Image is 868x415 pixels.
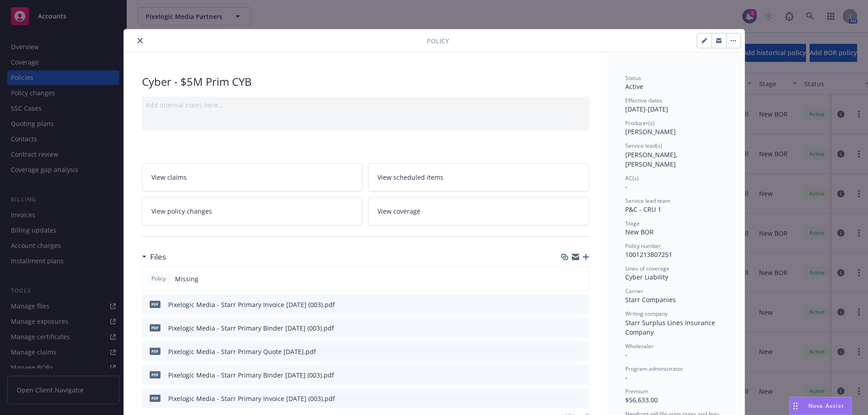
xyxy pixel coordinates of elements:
span: View scheduled items [377,173,443,182]
button: Nova Assist [789,397,852,415]
span: pdf [150,324,160,331]
span: - [625,373,627,382]
button: preview file [577,300,585,309]
span: View policy changes [151,206,212,216]
span: Effective dates [625,97,662,104]
span: Service lead team [625,197,670,205]
span: pdf [150,301,160,308]
div: Pixelogic Media - Starr Primary Binder [DATE] (003).pdf [168,370,334,380]
span: Policy [150,275,168,283]
a: View policy changes [142,197,363,225]
span: Status [625,74,641,82]
div: Pixelogic Media - Starr Primary Quote [DATE].pdf [168,347,316,356]
span: - [625,182,627,191]
span: View claims [151,173,187,182]
span: View coverage [377,206,420,216]
span: Policy [427,36,449,46]
span: Wholesaler [625,342,654,350]
span: Active [625,82,643,91]
button: download file [563,394,570,403]
button: download file [563,347,570,356]
div: [DATE] - [DATE] [625,97,726,114]
div: Pixelogic Media - Starr Primary Binder [DATE] (003).pdf [168,323,334,333]
h3: Files [150,251,166,263]
span: Carrier [625,287,643,295]
div: Files [142,251,166,263]
a: View claims [142,163,363,191]
a: View coverage [368,197,589,225]
span: Producer(s) [625,119,655,127]
span: New BOR [625,228,654,236]
span: [PERSON_NAME] [625,127,676,136]
span: pdf [150,348,160,354]
a: View scheduled items [368,163,589,191]
span: Lines of coverage [625,265,670,272]
button: preview file [577,323,585,333]
span: - [625,350,627,359]
button: download file [563,323,570,333]
button: download file [563,370,570,380]
span: [PERSON_NAME], [PERSON_NAME] [625,150,679,168]
span: Writing company [625,310,668,317]
span: Starr Surplus Lines Insurance Company [625,318,717,336]
span: pdf [150,395,160,401]
button: preview file [577,370,585,380]
span: P&C - CRU 1 [625,205,661,214]
span: pdf [150,371,160,378]
span: Policy number [625,242,661,250]
span: Starr Companies [625,295,676,304]
span: AC(s) [625,174,639,182]
div: Add internal notes here... [146,100,585,110]
span: Program administrator [625,365,683,373]
span: $56,633.00 [625,396,658,404]
span: 1001213807251 [625,250,672,259]
button: preview file [577,394,585,403]
div: Pixelogic Media - Starr Primary Invoice [DATE] (003).pdf [168,394,335,403]
span: Cyber Liability [625,273,668,281]
span: Missing [175,274,198,284]
div: Pixelogic Media - Starr Primary Invoice [DATE] (003).pdf [168,300,335,309]
span: Nova Assist [808,402,844,410]
div: Cyber - $5M Prim CYB [142,74,589,89]
button: preview file [577,347,585,356]
span: Premium [625,387,648,395]
span: Service lead(s) [625,142,662,149]
div: Drag to move [790,397,801,415]
button: download file [563,300,570,309]
button: close [135,35,146,46]
span: Stage [625,219,640,227]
